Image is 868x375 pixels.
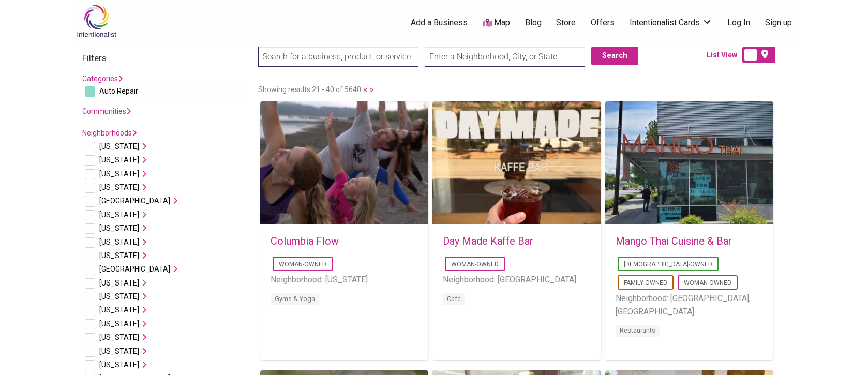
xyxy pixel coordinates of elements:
[99,183,139,191] span: [US_STATE]
[451,261,499,268] a: Woman-Owned
[99,197,170,205] span: [GEOGRAPHIC_DATA]
[591,17,615,28] a: Offers
[443,235,533,247] a: Day Made Kaffe Bar
[258,85,361,94] span: Showing results 21 - 40 of 5640
[82,53,248,63] h3: Filters
[363,84,367,94] a: «
[616,235,732,247] a: Mango Thai Cuisine & Bar
[99,211,139,219] span: [US_STATE]
[447,295,461,303] a: Cafe
[411,17,468,28] a: Add a Business
[425,47,585,67] input: Enter a Neighborhood, City, or State
[72,4,121,38] img: Intentionalist
[591,47,638,65] button: Search
[765,17,792,28] a: Sign up
[99,238,139,246] span: [US_STATE]
[275,295,315,303] a: Gyms & Yoga
[99,224,139,232] span: [US_STATE]
[369,84,373,94] a: »
[556,17,576,28] a: Store
[99,142,139,151] span: [US_STATE]
[727,17,750,28] a: Log In
[624,279,667,287] a: Family-Owned
[620,326,655,334] a: Restaurants
[271,273,418,287] li: Neighborhood: [US_STATE]
[483,17,510,29] a: Map
[99,87,138,95] span: Auto Repair
[271,235,339,247] a: Columbia Flow
[99,292,139,301] span: [US_STATE]
[99,347,139,355] span: [US_STATE]
[258,47,418,67] input: Search for a business, product, or service
[99,251,139,260] span: [US_STATE]
[82,107,131,115] a: Communities
[630,17,712,28] a: Intentionalist Cards
[99,170,139,178] span: [US_STATE]
[99,333,139,341] span: [US_STATE]
[82,129,137,137] a: Neighborhoods
[99,320,139,328] span: [US_STATE]
[99,156,139,164] span: [US_STATE]
[624,261,712,268] a: [DEMOGRAPHIC_DATA]-Owned
[525,17,542,28] a: Blog
[99,361,139,369] span: [US_STATE]
[279,261,326,268] a: Woman-Owned
[99,265,170,273] span: [GEOGRAPHIC_DATA]
[99,306,139,314] span: [US_STATE]
[99,279,139,287] span: [US_STATE]
[616,292,763,318] li: Neighborhood: [GEOGRAPHIC_DATA], [GEOGRAPHIC_DATA]
[82,74,123,83] a: Categories
[684,279,731,287] a: Woman-Owned
[707,50,742,61] span: List View
[443,273,590,287] li: Neighborhood: [GEOGRAPHIC_DATA]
